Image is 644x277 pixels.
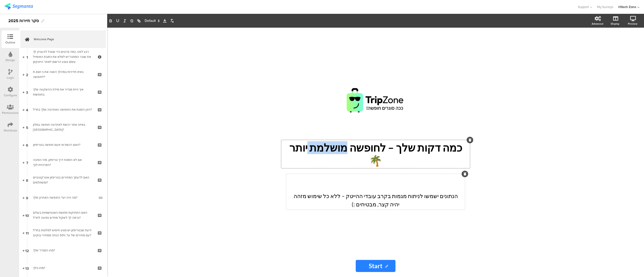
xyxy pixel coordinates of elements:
[578,5,589,9] span: Support
[26,124,28,130] span: 5
[33,210,93,220] div: האם התחזקות תחושת האנטישמיות בעולם גרמה לך לשקול מחדש נסיעה לחו"ל?
[20,171,106,189] a: 8 האם לדעתך המחירים בטריפזון אטרקטיביים ומשתלמים?
[2,111,19,115] div: Permissions
[26,230,29,236] span: 11
[356,260,395,272] input: Start
[25,265,29,271] span: 13
[288,192,464,200] p: הנתונים ישמשו לניתוח מגמות בקרב עובדי ההייטק – ללא כל שימוש מזהה
[20,259,106,277] a: 13 מהו גילך?
[611,22,619,26] div: Display
[592,22,603,26] div: Advanced
[283,141,469,167] p: כמה דקות שלך – לחופשה מושלמת יותר 🌴
[33,107,93,112] div: היכן הזמנת את החופשה האחרונה שלך בחו"ל?
[5,40,15,45] div: Outline
[33,157,93,167] div: אם לא הזמנת דרך טריפזון, מהי הסיבה המרכזית לכך?
[33,122,93,132] div: באיזה אתר רכשת לאחרונה חופשה במלון בישראל?
[26,107,28,112] span: 4
[26,72,28,77] span: 2
[8,17,39,25] div: סקר תיירות 2025
[20,118,106,136] a: 5 באיזה אתר רכשת לאחרונה חופשה במלון [GEOGRAPHIC_DATA]?
[20,66,106,83] a: 2 באיזו תדירות במהלך השנה את.ה יוצא.ת לחופשה?
[33,175,93,185] div: האם לדעתך המחירים בטריפזון אטרקטיביים ומשתלמים?
[20,83,106,101] a: 3 איך היית מגדיר את מידת ההשקעה שלך בחופשות
[20,30,106,48] a: Welcome Page
[33,228,93,238] div: ידעת שבטריפזון יש מנוע חיפוש למלונות בחו"ל עם מחירים של עד 50% הנחה ממחירי בוקינג?
[33,69,93,79] div: באיזו תדירות במהלך השנה את.ה יוצא.ת לחופשה?
[20,48,106,66] a: 1 רגע לפני, כמה פרטים כדי שנוכל להעניק לך את שובר המתנה*יש למלא את כתובת האימייל עימם בוצע הרשום ...
[25,212,29,218] span: 10
[26,142,28,148] span: 6
[20,242,106,259] a: 12 מהו המגדר שלך?
[34,37,98,42] span: Welcome Page
[5,3,33,10] img: segmanta logo
[6,58,15,62] div: Design
[628,22,637,26] div: Preview
[4,128,17,133] div: Distribute
[26,177,28,183] span: 8
[33,265,93,270] div: מהו גילך?
[26,89,28,95] span: 3
[20,224,106,242] a: 11 ידעת שבטריפזון יש מנוע חיפוש למלונות בחו"ל עם מחירים של עד 50% הנחה ממחירי בוקינג?
[288,200,464,208] p: יהיה קצר, מבטיחים :)
[20,136,106,154] a: 6 האם רכשת אי פעם חופשה בטריפזון?
[33,87,93,97] div: איך היית מגדיר את מידת ההשקעה שלך בחופשות
[20,101,106,118] a: 4 היכן הזמנת את החופשה האחרונה שלך בחו"ל?
[25,248,29,253] span: 12
[20,189,106,206] a: 9 מה היה יעד החופשה האחרון שלך?
[618,5,636,9] div: Hitech Zone
[33,142,93,147] div: האם רכשת אי פעם חופשה בטריפזון?
[26,54,28,60] span: 1
[33,49,93,64] div: רגע לפני, כמה פרטים כדי שנוכל להעניק לך את שובר המתנה*יש למלא את כתובת האימייל עימם בוצע הרשום לא...
[20,206,106,224] a: 10 האם התחזקות תחושת האנטישמיות בעולם גרמה לך לשקול מחדש נסיעה לחו"ל?
[7,75,14,80] div: Logic
[26,160,28,165] span: 7
[33,248,93,253] div: מהו המגדר שלך?
[26,195,28,200] span: 9
[4,93,17,98] div: Configure
[20,154,106,171] a: 7 אם לא הזמנת דרך טריפזון, מהי הסיבה המרכזית לכך?
[33,195,95,200] div: מה היה יעד החופשה האחרון שלך?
